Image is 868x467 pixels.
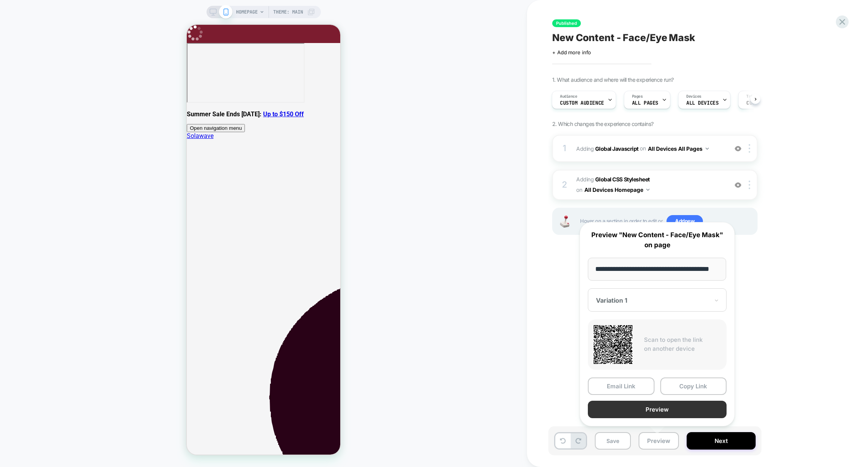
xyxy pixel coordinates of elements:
span: Adding [576,143,724,154]
button: Preview [639,432,679,450]
button: All Devices All Pages [648,143,709,154]
span: New Content - Face/Eye Mask [552,32,695,43]
p: Scan to open the link on another device [644,336,721,353]
img: Joystick [557,215,572,227]
b: Global CSS Stylesheet [595,176,650,183]
img: down arrow [646,189,649,191]
span: Audience [560,94,577,99]
span: Published [552,19,581,27]
span: 1. What audience and where will the experience run? [552,76,673,83]
button: All Devices Homepage [584,184,649,195]
span: Custom Audience [560,100,604,106]
span: HOMEPAGE [236,6,258,18]
span: Theme: MAIN [273,6,303,18]
span: 2. Which changes the experience contains? [552,121,653,127]
span: on [576,185,582,195]
img: close [749,144,750,153]
b: Global Javascript [595,145,639,152]
span: Adding [576,174,724,195]
span: Trigger [746,94,761,99]
img: crossed eye [735,145,741,152]
a: Up to $150 Off [76,86,117,93]
button: Copy Link [660,377,727,395]
span: ALL DEVICES [686,100,718,106]
span: Pages [632,94,643,99]
span: Devices [686,94,701,99]
span: on [640,143,646,153]
span: ALL PAGES [632,100,658,106]
img: close [749,181,750,189]
span: Custom Code [746,100,778,106]
button: Preview [588,401,727,418]
p: Preview "New Content - Face/Eye Mask" on page [588,230,727,250]
button: Next [687,432,756,450]
span: + Add more info [552,49,591,55]
button: Email Link [588,377,654,395]
span: Open navigation menu [3,100,55,106]
div: 1 [561,141,568,156]
button: Save [595,432,631,450]
img: down arrow [706,148,709,150]
div: 2 [561,177,568,193]
img: crossed eye [735,182,741,188]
